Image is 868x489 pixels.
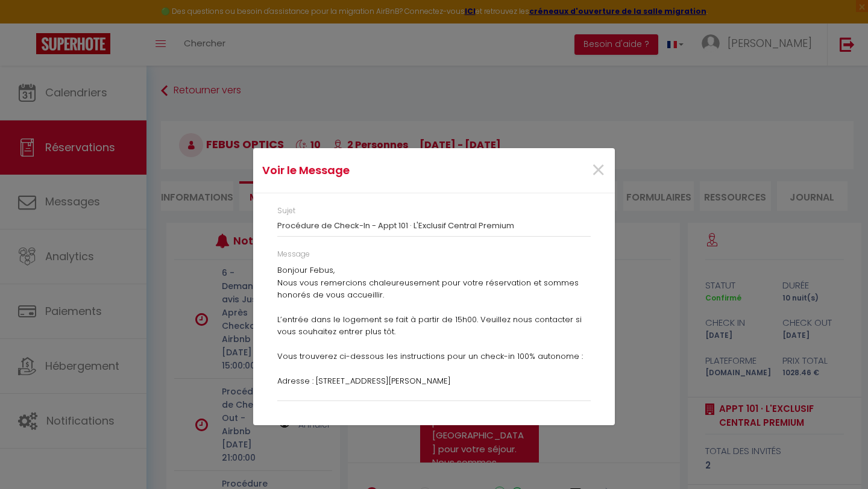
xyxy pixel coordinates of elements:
label: Sujet [277,205,295,217]
span: × [591,152,606,188]
h4: Voir le Message [262,162,486,179]
p: Bonjour Febus, [277,264,591,276]
button: Close [591,158,606,184]
h3: Procédure de Check-In - Appt 101 · L'Exclusif Central Premium [277,221,591,231]
label: Message [277,249,310,260]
